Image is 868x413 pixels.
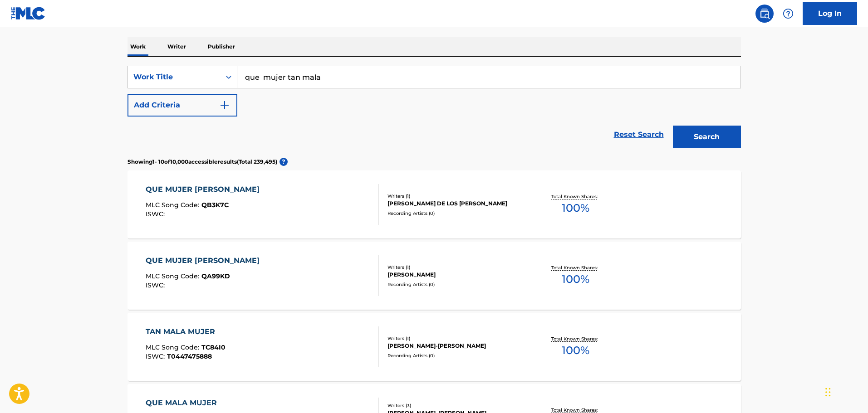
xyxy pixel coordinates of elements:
button: Search [673,126,741,148]
div: Writers ( 1 ) [387,335,525,342]
span: MLC Song Code : [146,201,201,209]
span: ISWC : [146,352,167,360]
a: Log In [803,2,857,25]
img: search [759,8,770,19]
span: ISWC : [146,281,167,289]
div: Writers ( 1 ) [387,264,525,271]
span: 100 % [562,342,589,359]
span: 100 % [562,200,589,216]
span: TC84I0 [201,343,226,351]
div: Writers ( 3 ) [387,402,525,409]
span: MLC Song Code : [146,272,201,280]
p: Showing 1 - 10 of 10,000 accessible results (Total 239,495 ) [128,158,277,166]
span: ISWC : [146,210,167,218]
a: TAN MALA MUJERMLC Song Code:TC84I0ISWC:T0447475888Writers (1)[PERSON_NAME]-[PERSON_NAME]Recording... [128,313,741,381]
div: [PERSON_NAME] [387,271,525,279]
a: Reset Search [609,125,668,145]
span: MLC Song Code : [146,343,201,351]
div: QUE MALA MUJER [146,398,228,408]
div: Help [779,5,797,23]
a: QUE MUJER [PERSON_NAME]MLC Song Code:QB3K7CISWC:Writers (1)[PERSON_NAME] DE LOS [PERSON_NAME]Reco... [128,170,741,238]
a: Public Search [755,5,774,23]
span: T0447475888 [167,352,212,360]
span: ? [280,158,288,166]
div: Writers ( 1 ) [387,193,525,199]
a: QUE MUJER [PERSON_NAME]MLC Song Code:QA99KDISWC:Writers (1)[PERSON_NAME]Recording Artists (0)Tota... [128,242,741,310]
p: Work [128,37,148,56]
form: Search Form [128,66,741,153]
div: QUE MUJER [PERSON_NAME] [146,184,264,195]
p: Total Known Shares: [551,193,600,200]
div: Recording Artists ( 0 ) [387,281,525,288]
div: Work Title [133,72,215,83]
div: Recording Artists ( 0 ) [387,210,525,217]
img: MLC Logo [11,7,46,20]
img: 9d2ae6d4665cec9f34b9.svg [219,100,230,111]
p: Total Known Shares: [551,335,600,342]
img: help [783,8,794,19]
span: QB3K7C [201,201,229,209]
div: [PERSON_NAME] DE LOS [PERSON_NAME] [387,199,525,208]
p: Total Known Shares: [551,264,600,271]
span: QA99KD [201,272,230,280]
p: Publisher [205,37,238,56]
div: Recording Artists ( 0 ) [387,352,525,359]
div: TAN MALA MUJER [146,326,226,337]
span: 100 % [562,271,589,287]
button: Add Criteria [128,94,237,117]
div: Drag [825,379,831,406]
p: Writer [165,37,189,56]
iframe: Chat Widget [823,369,868,413]
div: QUE MUJER [PERSON_NAME] [146,255,264,266]
div: [PERSON_NAME]-[PERSON_NAME] [387,342,525,350]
